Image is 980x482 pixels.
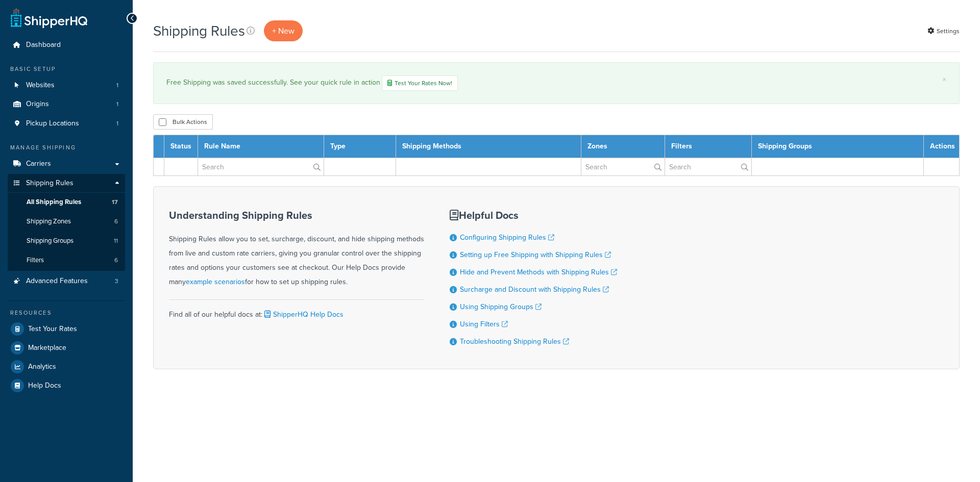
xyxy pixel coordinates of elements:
[28,344,66,352] span: Marketplace
[28,325,77,334] span: Test Your Rates
[8,76,125,95] a: Websites 1
[26,160,51,168] span: Carriers
[27,198,81,207] span: All Shipping Rules
[8,376,125,395] a: Help Docs
[169,210,424,221] h3: Understanding Shipping Rules
[581,158,665,175] input: Search
[186,276,245,287] a: example scenarios
[8,320,125,338] a: Test Your Rates
[112,198,118,207] span: 17
[460,336,569,347] a: Troubleshooting Shipping Rules
[114,217,118,226] span: 6
[27,256,44,265] span: Filters
[8,155,125,173] a: Carriers
[26,179,73,188] span: Shipping Rules
[8,65,125,73] div: Basic Setup
[116,100,118,109] span: 1
[264,20,303,41] a: + New
[262,309,344,320] a: ShipperHQ Help Docs
[8,174,125,271] li: Shipping Rules
[460,301,542,312] a: Using Shipping Groups
[324,135,396,158] th: Type
[8,143,125,152] div: Manage Shipping
[8,95,125,114] a: Origins 1
[166,75,946,91] div: Free Shipping was saved successfully. See your quick rule in action
[460,267,617,277] a: Hide and Prevent Methods with Shipping Rules
[8,193,125,212] li: All Shipping Rules
[382,75,458,91] a: Test Your Rates Now!
[114,237,118,245] span: 11
[8,232,125,250] li: Shipping Groups
[198,135,324,158] th: Rule Name
[169,299,424,322] div: Find all of our helpful docs at:
[581,135,665,158] th: Zones
[153,114,213,130] button: Bulk Actions
[26,41,61,49] span: Dashboard
[164,135,198,158] th: Status
[460,249,611,260] a: Setting up Free Shipping with Shipping Rules
[116,81,118,90] span: 1
[8,272,125,291] a: Advanced Features 3
[198,158,324,175] input: Search
[169,210,424,289] div: Shipping Rules allow you to set, surcharge, discount, and hide shipping methods from live and cus...
[8,212,125,231] a: Shipping Zones 6
[28,363,56,371] span: Analytics
[8,76,125,95] li: Websites
[460,284,609,295] a: Surcharge and Discount with Shipping Rules
[8,212,125,231] li: Shipping Zones
[8,114,125,133] li: Pickup Locations
[26,100,49,109] span: Origins
[114,256,118,265] span: 6
[26,81,55,90] span: Websites
[153,21,245,41] h1: Shipping Rules
[272,25,295,37] span: + New
[8,114,125,133] a: Pickup Locations 1
[8,36,125,55] a: Dashboard
[26,119,79,128] span: Pickup Locations
[8,174,125,193] a: Shipping Rules
[27,237,73,245] span: Shipping Groups
[942,75,946,84] a: ×
[8,358,125,376] a: Analytics
[924,135,960,158] th: Actions
[8,339,125,357] a: Marketplace
[26,277,88,286] span: Advanced Features
[8,232,125,250] a: Shipping Groups 11
[752,135,924,158] th: Shipping Groups
[115,277,118,286] span: 3
[396,135,581,158] th: Shipping Methods
[8,251,125,270] li: Filters
[665,135,752,158] th: Filters
[8,95,125,114] li: Origins
[116,119,118,128] span: 1
[460,319,508,329] a: Using Filters
[665,158,751,175] input: Search
[927,24,960,38] a: Settings
[28,382,61,390] span: Help Docs
[460,232,554,243] a: Configuring Shipping Rules
[8,193,125,212] a: All Shipping Rules 17
[450,210,617,221] h3: Helpful Docs
[8,272,125,291] li: Advanced Features
[8,309,125,317] div: Resources
[11,8,87,28] a: ShipperHQ Home
[27,217,71,226] span: Shipping Zones
[8,251,125,270] a: Filters 6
